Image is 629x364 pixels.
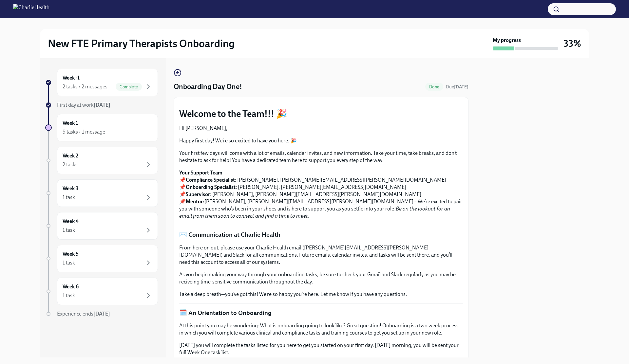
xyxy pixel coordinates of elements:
[63,83,107,90] div: 2 tasks • 2 messages
[179,342,463,356] p: [DATE] you will complete the tasks listed for you here to get you started on your first day. [DAT...
[63,292,75,299] div: 1 task
[57,102,110,108] span: First day at work
[63,185,79,192] h6: Week 3
[179,322,463,337] p: At this point you may be wondering: What is onboarding going to look like? Great question! Onboar...
[446,84,468,90] span: Due
[45,101,158,109] a: First day at work[DATE]
[48,37,235,50] h2: New FTE Primary Therapists Onboarding
[186,177,235,183] strong: Compliance Specialist
[179,309,463,317] p: 🗓️ An Orientation to Onboarding
[179,271,463,285] p: As you begin making your way through your onboarding tasks, be sure to check your Gmail and Slack...
[425,84,443,89] span: Done
[63,227,75,234] div: 1 task
[174,82,242,92] h4: Onboarding Day One!
[179,291,463,298] p: Take a deep breath—you’ve got this! We’re so happy you’re here. Let me know if you have any quest...
[45,245,158,272] a: Week 51 task
[45,179,158,207] a: Week 31 task
[93,311,110,317] strong: [DATE]
[45,69,158,96] a: Week -12 tasks • 2 messagesComplete
[63,259,75,266] div: 1 task
[116,84,142,89] span: Complete
[63,119,78,127] h6: Week 1
[63,161,78,168] div: 2 tasks
[186,198,204,205] strong: Mentor:
[179,137,463,144] p: Happy first day! We’re so excited to have you here. 🎉
[45,212,158,240] a: Week 41 task
[63,74,80,82] h6: Week -1
[63,250,79,258] h6: Week 5
[63,152,78,159] h6: Week 2
[63,283,79,290] h6: Week 6
[186,184,236,190] strong: Onboarding Specialist
[179,125,463,132] p: Hi [PERSON_NAME],
[179,170,222,176] strong: Your Support Team
[63,128,105,136] div: 5 tasks • 1 message
[57,311,110,317] span: Experience ends
[493,37,521,44] strong: My progress
[63,218,79,225] h6: Week 4
[179,230,463,239] p: ✉️ Communication at Charlie Health
[186,191,210,197] strong: Supervisor
[563,38,581,49] h3: 33%
[13,4,49,14] img: CharlieHealth
[45,114,158,141] a: Week 15 tasks • 1 message
[179,150,463,164] p: Your first few days will come with a lot of emails, calendar invites, and new information. Take y...
[446,84,468,90] span: October 8th, 2025 10:00
[63,194,75,201] div: 1 task
[94,102,110,108] strong: [DATE]
[454,84,468,90] strong: [DATE]
[45,147,158,174] a: Week 22 tasks
[179,108,463,119] p: Welcome to the Team!!! 🎉
[179,169,463,220] p: 📌 : [PERSON_NAME], [PERSON_NAME][EMAIL_ADDRESS][PERSON_NAME][DOMAIN_NAME] 📌 : [PERSON_NAME], [PER...
[179,244,463,266] p: From here on out, please use your Charlie Health email ([PERSON_NAME][EMAIL_ADDRESS][PERSON_NAME]...
[45,278,158,305] a: Week 61 task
